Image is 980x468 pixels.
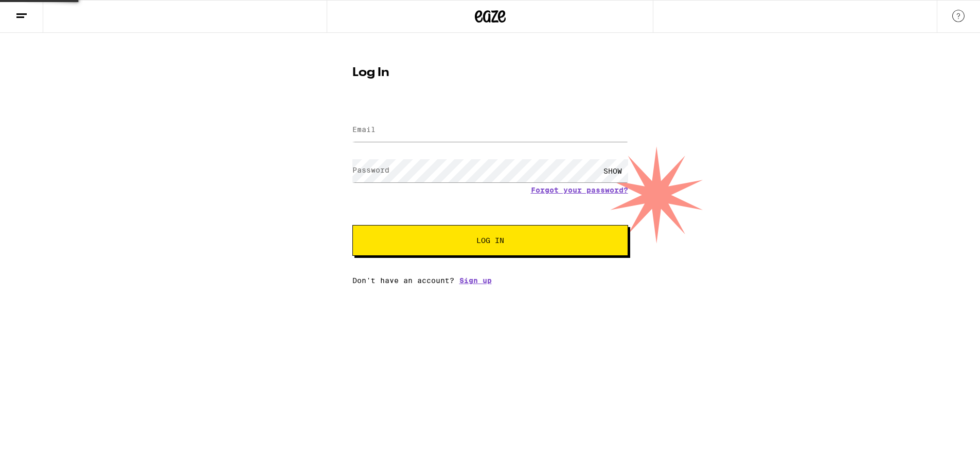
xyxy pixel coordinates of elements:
label: Password [352,166,389,174]
div: SHOW [597,159,628,182]
button: Log In [352,225,628,256]
h1: Log In [352,67,628,79]
a: Sign up [459,276,492,285]
label: Email [352,125,376,134]
input: Email [352,119,628,142]
div: Don't have an account? [352,276,628,285]
a: Forgot your password? [531,186,628,194]
span: Log In [476,237,504,244]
